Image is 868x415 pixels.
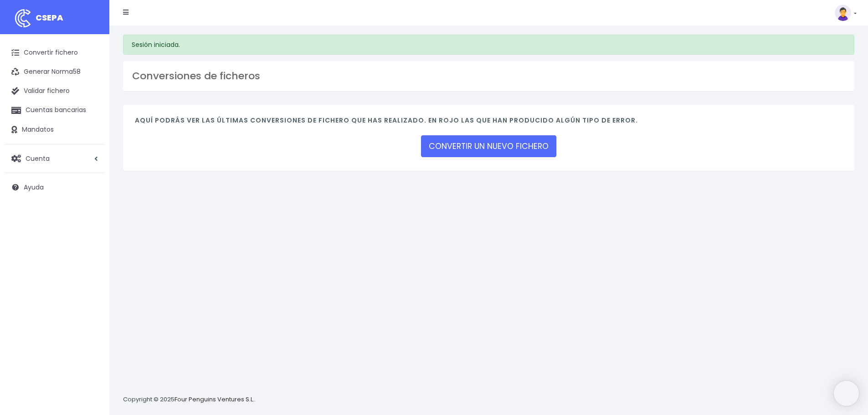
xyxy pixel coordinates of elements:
a: CONVERTIR UN NUEVO FICHERO [421,135,556,157]
div: Sesión iniciada. [123,35,854,55]
img: profile [835,5,851,21]
h3: Conversiones de ficheros [132,70,845,82]
h4: Aquí podrás ver las últimas conversiones de fichero que has realizado. En rojo las que han produc... [135,117,842,129]
p: Copyright © 2025 . [123,395,256,405]
a: Four Penguins Ventures S.L. [175,395,254,404]
a: Cuentas bancarias [5,101,105,120]
span: Cuenta [26,154,50,163]
a: Ayuda [5,178,105,197]
a: Validar fichero [5,82,105,101]
span: Ayuda [24,183,44,192]
a: Generar Norma58 [5,62,105,82]
a: Mandatos [5,120,105,139]
img: logo [11,7,34,30]
span: CSEPA [36,12,63,23]
a: Cuenta [5,149,105,168]
a: Convertir fichero [5,43,105,62]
